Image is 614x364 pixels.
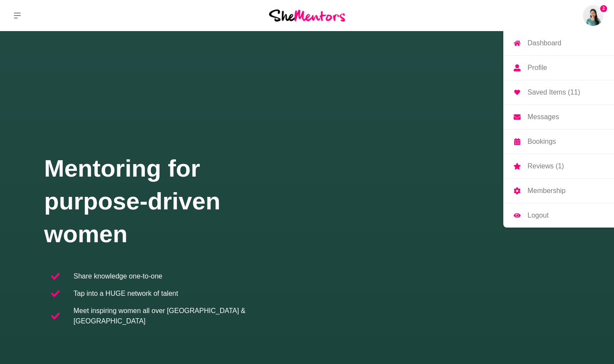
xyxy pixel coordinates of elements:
a: Reviews (1) [503,154,614,178]
a: Bookings [503,130,614,154]
p: Membership [528,187,566,194]
a: Saved Items (11) [503,80,614,104]
p: Tap into a HUGE network of talent [74,288,178,299]
p: Profile [528,64,547,71]
a: Messages [503,105,614,129]
a: Grace K2DashboardProfileSaved Items (11)MessagesBookingsReviews (1)MembershipLogout [583,5,604,26]
p: Meet inspiring women all over [GEOGRAPHIC_DATA] & [GEOGRAPHIC_DATA] [74,306,300,326]
a: Profile [503,56,614,80]
p: Bookings [528,138,556,145]
p: Saved Items (11) [528,89,580,96]
h1: Mentoring for purpose-driven women [44,152,307,250]
p: Reviews (1) [528,163,564,170]
p: Logout [528,212,549,219]
img: She Mentors Logo [269,9,345,21]
img: Grace K [583,5,604,26]
span: 2 [600,5,607,12]
p: Dashboard [528,40,561,47]
p: Messages [528,114,559,120]
a: Dashboard [503,31,614,55]
p: Share knowledge one-to-one [74,271,162,282]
